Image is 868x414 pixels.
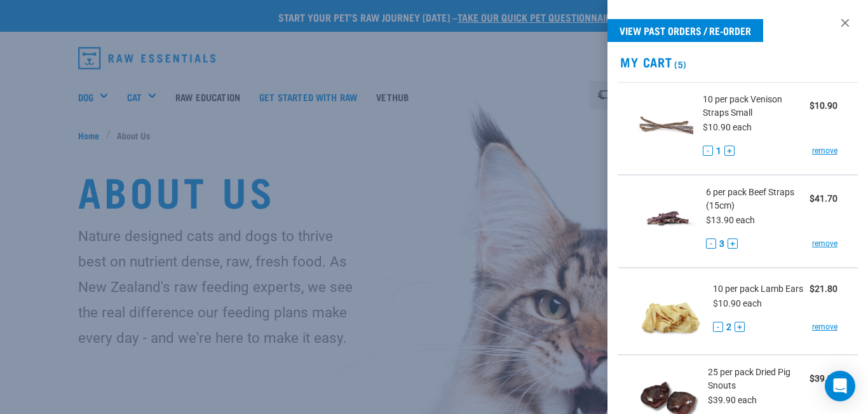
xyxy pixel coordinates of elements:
[713,282,803,296] span: 10 per pack Lamb Ears
[812,145,837,156] a: remove
[724,146,735,156] button: +
[726,321,731,334] span: 2
[812,321,837,333] a: remove
[607,19,763,42] a: View past orders / re-order
[708,366,810,392] span: 25 per pack Dried Pig Snouts
[638,279,703,344] img: Lamb Ears
[703,146,713,156] button: -
[672,62,687,66] span: (5)
[638,93,693,158] img: Venison Straps Small
[638,186,696,251] img: Beef Straps (15cm)
[706,238,716,249] button: -
[713,322,723,332] button: -
[607,55,868,69] h2: My Cart
[708,395,757,405] span: $39.90 each
[706,186,810,212] span: 6 per pack Beef Straps (15cm)
[728,238,738,249] button: +
[810,100,837,111] strong: $10.90
[812,238,837,249] a: remove
[825,371,855,401] div: Open Intercom Messenger
[810,193,837,204] strong: $41.70
[716,144,721,158] span: 1
[735,322,745,332] button: +
[706,215,755,225] span: $13.90 each
[703,93,810,120] span: 10 per pack Venison Straps Small
[810,373,837,383] strong: $39.90
[703,122,752,132] span: $10.90 each
[810,284,837,294] strong: $21.80
[719,237,724,251] span: 3
[713,298,762,308] span: $10.90 each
